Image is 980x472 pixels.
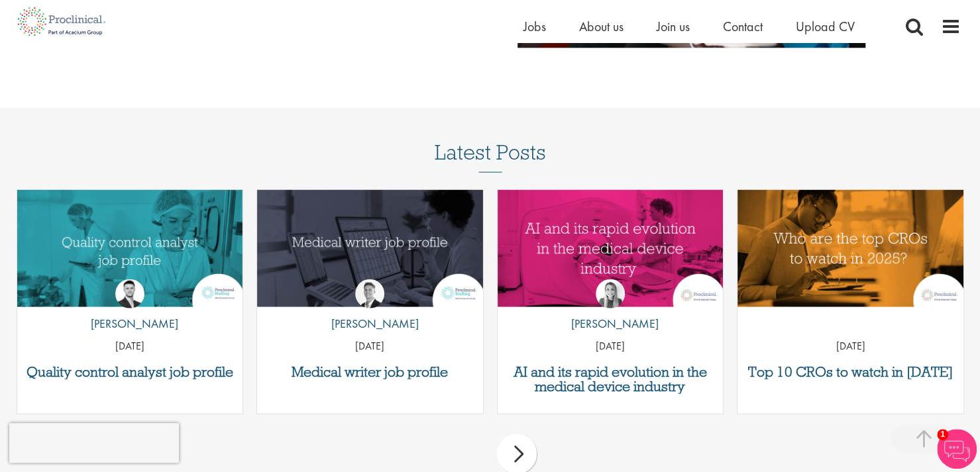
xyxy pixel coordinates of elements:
[737,339,963,354] p: [DATE]
[257,190,483,307] a: Link to a post
[17,190,243,307] a: Link to a post
[579,18,624,35] a: About us
[321,315,419,332] p: [PERSON_NAME]
[796,18,855,35] a: Upload CV
[17,190,243,307] img: quality control analyst job profile
[744,365,957,379] a: Top 10 CROs to watch in [DATE]
[355,279,384,308] img: George Watson
[257,190,483,307] img: Medical writer job profile
[937,429,948,440] span: 1
[523,18,546,35] a: Jobs
[937,429,977,469] img: Chatbot
[504,365,717,394] a: AI and its rapid evolution in the medical device industry
[498,190,724,307] img: AI and Its Impact on the Medical Device Industry | Proclinical
[257,339,483,354] p: [DATE]
[81,279,178,339] a: Joshua Godden [PERSON_NAME]
[737,190,963,307] img: Top 10 CROs 2025 | Proclinical
[435,141,546,173] h3: Latest Posts
[596,279,625,308] img: Hannah Burke
[657,18,690,35] a: Join us
[561,279,659,339] a: Hannah Burke [PERSON_NAME]
[498,190,724,307] a: Link to a post
[498,339,724,354] p: [DATE]
[737,190,963,307] a: Link to a post
[321,279,419,339] a: George Watson [PERSON_NAME]
[115,279,144,308] img: Joshua Godden
[17,339,243,354] p: [DATE]
[81,315,178,332] p: [PERSON_NAME]
[24,365,237,379] a: Quality control analyst job profile
[264,365,476,379] a: Medical writer job profile
[561,315,659,332] p: [PERSON_NAME]
[723,18,763,35] a: Contact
